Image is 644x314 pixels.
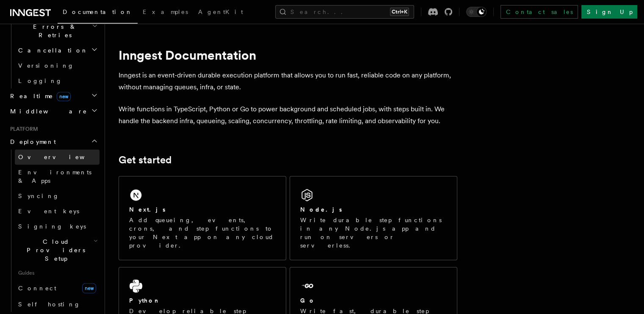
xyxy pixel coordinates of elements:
span: Logging [18,77,62,84]
span: Connect [18,285,56,292]
span: Syncing [18,193,59,199]
span: Environments & Apps [18,169,91,184]
span: Platform [7,126,38,132]
span: Overview [18,154,105,160]
button: Cloud Providers Setup [15,234,100,266]
p: Write functions in TypeScript, Python or Go to power background and scheduled jobs, with steps bu... [119,103,457,127]
a: Contact sales [500,5,578,19]
span: Guides [15,266,100,280]
p: Add queueing, events, crons, and step functions to your Next app on any cloud provider. [129,216,276,250]
a: Overview [15,149,100,165]
p: Inngest is an event-driven durable execution platform that allows you to run fast, reliable code ... [119,69,457,93]
span: Signing keys [18,223,86,230]
span: Documentation [63,8,133,15]
button: Errors & Retries [15,19,100,43]
h2: Next.js [129,205,166,214]
span: new [57,92,71,101]
button: Toggle dark mode [466,7,486,17]
a: Next.jsAdd queueing, events, crons, and step functions to your Next app on any cloud provider. [119,176,286,260]
button: Middleware [7,104,100,119]
button: Search...Ctrl+K [275,5,414,19]
button: Cancellation [15,43,100,58]
kbd: Ctrl+K [390,8,409,16]
button: Realtimenew [7,88,100,104]
a: Logging [15,73,100,88]
a: Versioning [15,58,100,73]
span: Errors & Retries [15,22,92,39]
span: Cancellation [15,46,88,55]
a: Get started [119,154,171,166]
a: AgentKit [193,3,248,23]
div: Deployment [7,149,100,312]
p: Write durable step functions in any Node.js app and run on servers or serverless. [300,216,447,250]
h1: Inngest Documentation [119,47,457,63]
a: Examples [138,3,193,23]
a: Sign Up [581,5,637,19]
a: Documentation [58,3,138,24]
span: Self hosting [18,301,80,308]
a: Event keys [15,204,100,219]
a: Syncing [15,188,100,204]
span: Deployment [7,138,56,146]
span: AgentKit [198,8,243,15]
a: Self hosting [15,297,100,312]
a: Node.jsWrite durable step functions in any Node.js app and run on servers or serverless. [290,176,457,260]
h2: Node.js [300,205,342,214]
h2: Go [300,296,315,305]
a: Connectnew [15,280,100,297]
span: Realtime [7,92,71,100]
a: Environments & Apps [15,165,100,188]
span: new [82,283,96,293]
span: Middleware [7,107,87,116]
span: Event keys [18,208,79,215]
button: Deployment [7,134,100,149]
span: Examples [143,8,188,15]
h2: Python [129,296,160,305]
a: Signing keys [15,219,100,234]
span: Versioning [18,62,74,69]
span: Cloud Providers Setup [15,237,94,263]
